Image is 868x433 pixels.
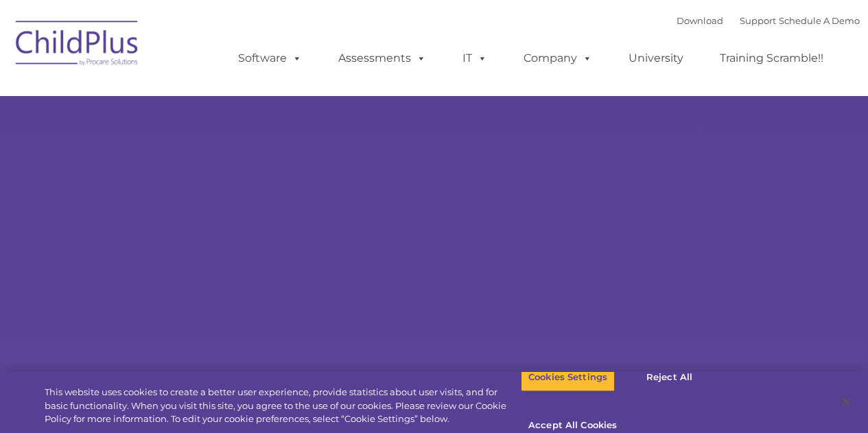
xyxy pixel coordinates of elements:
img: ChildPlus by Procare Solutions [9,11,146,80]
a: Download [677,15,723,26]
a: Schedule A Demo [779,15,860,26]
div: This website uses cookies to create a better user experience, provide statistics about user visit... [45,386,521,426]
button: Reject All [626,363,712,392]
a: IT [449,45,501,72]
a: Support [740,15,776,26]
font: | [677,15,860,26]
a: Company [510,45,606,72]
a: Software [224,45,316,72]
a: Assessments [325,45,440,72]
a: Training Scramble!! [706,45,837,72]
button: Close [831,386,861,417]
a: University [615,45,697,72]
button: Cookies Settings [521,363,615,392]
